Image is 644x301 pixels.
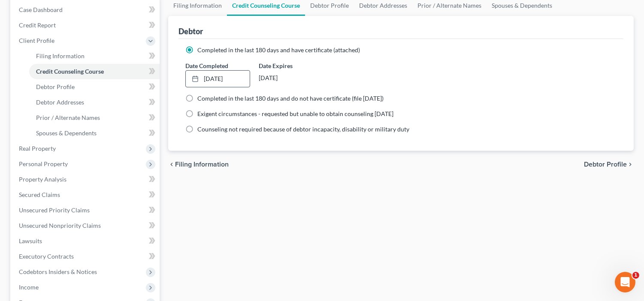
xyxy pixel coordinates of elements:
span: Secured Claims [19,191,60,198]
span: Income [19,283,39,291]
i: chevron_right [627,161,634,168]
div: [DATE] [259,70,324,86]
a: Debtor Profile [29,79,160,95]
span: Exigent circumstances - requested but unable to obtain counseling [DATE] [197,110,393,117]
span: Debtor Addresses [36,98,84,106]
label: Date Completed [185,61,228,70]
a: Credit Report [12,18,160,33]
button: Debtor Profile chevron_right [584,161,634,168]
a: Credit Counseling Course [29,64,160,79]
a: Debtor Addresses [29,95,160,110]
a: Executory Contracts [12,249,160,264]
label: Date Expires [259,61,324,70]
a: Lawsuits [12,233,160,249]
span: Debtor Profile [36,83,75,90]
a: Spouses & Dependents [29,125,160,141]
iframe: Intercom live chat [615,272,635,292]
a: Unsecured Nonpriority Claims [12,218,160,233]
span: 1 [632,272,639,279]
a: [DATE] [186,71,250,87]
a: Filing Information [29,48,160,64]
span: Completed in the last 180 days and do not have certificate (file [DATE]) [197,95,384,102]
a: Secured Claims [12,187,160,203]
button: chevron_left Filing Information [168,161,229,168]
span: Filing Information [175,161,229,168]
span: Counseling not required because of debtor incapacity, disability or military duty [197,125,409,133]
a: Prior / Alternate Names [29,110,160,125]
span: Credit Report [19,21,56,29]
span: Lawsuits [19,237,42,244]
span: Completed in the last 180 days and have certificate (attached) [197,46,360,54]
i: chevron_left [168,161,175,168]
a: Case Dashboard [12,2,160,18]
span: Spouses & Dependents [36,129,97,137]
span: Executory Contracts [19,253,74,260]
span: Prior / Alternate Names [36,114,100,121]
span: Real Property [19,145,56,152]
span: Credit Counseling Course [36,68,104,75]
span: Unsecured Nonpriority Claims [19,222,101,229]
span: Property Analysis [19,176,67,183]
span: Filing Information [36,52,85,60]
span: Client Profile [19,37,54,44]
div: Debtor [178,26,203,36]
span: Debtor Profile [584,161,627,168]
span: Unsecured Priority Claims [19,206,90,214]
span: Case Dashboard [19,6,63,13]
span: Personal Property [19,160,68,167]
a: Unsecured Priority Claims [12,203,160,218]
a: Property Analysis [12,172,160,187]
span: Codebtors Insiders & Notices [19,268,97,275]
